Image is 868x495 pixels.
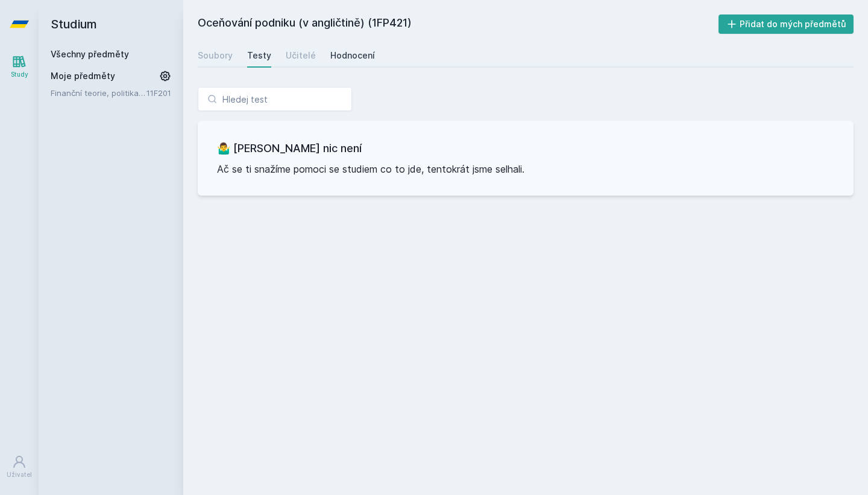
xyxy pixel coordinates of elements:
a: Uživatel [2,449,36,485]
input: Hledej test [198,87,352,111]
div: Hodnocení [330,49,375,62]
a: Učitelé [286,43,316,68]
a: Testy [247,43,271,68]
a: Hodnocení [330,43,375,68]
p: Ač se ti snažíme pomoci se studiem co to jde, tentokrát jsme selhali. [217,162,834,176]
div: Učitelé [286,49,316,62]
button: Přidat do mých předmětů [719,14,854,34]
div: Uživatel [7,470,32,479]
h3: 🤷‍♂️ [PERSON_NAME] nic není [217,140,834,157]
div: Soubory [198,49,233,62]
span: Moje předměty [51,70,115,82]
a: Soubory [198,43,233,68]
a: Finanční teorie, politika a instituce [51,87,146,99]
div: Testy [247,49,271,62]
a: Study [2,48,36,85]
a: 11F201 [146,88,171,98]
h2: Oceňování podniku (v angličtině) (1FP421) [198,14,719,34]
div: Study [11,70,28,79]
a: Všechny předměty [51,49,129,59]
